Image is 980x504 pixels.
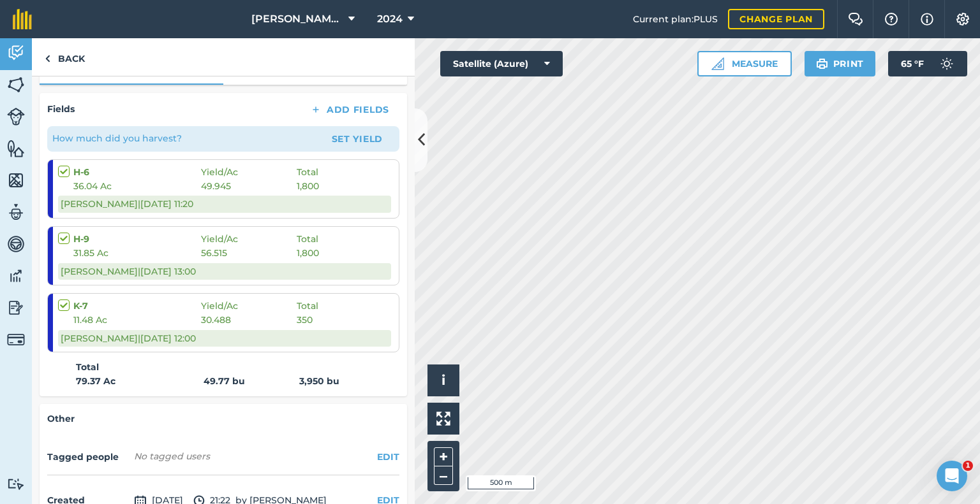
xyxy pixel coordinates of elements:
span: 1 [963,461,973,471]
img: svg+xml;base64,PHN2ZyB4bWxucz0iaHR0cDovL3d3dy53My5vcmcvMjAwMC9zdmciIHdpZHRoPSI1NiIgaGVpZ2h0PSI2MC... [7,75,25,94]
img: svg+xml;base64,PD94bWwgdmVyc2lvbj0iMS4wIiBlbmNvZGluZz0idXRmLTgiPz4KPCEtLSBHZW5lcmF0b3I6IEFkb2JlIE... [7,43,25,62]
img: svg+xml;base64,PD94bWwgdmVyc2lvbj0iMS4wIiBlbmNvZGluZz0idXRmLTgiPz4KPCEtLSBHZW5lcmF0b3I6IEFkb2JlIE... [7,234,25,254]
img: svg+xml;base64,PHN2ZyB4bWxucz0iaHR0cDovL3d3dy53My5vcmcvMjAwMC9zdmciIHdpZHRoPSIxOSIgaGVpZ2h0PSIyNC... [816,56,828,71]
span: 11.48 Ac [73,313,201,327]
img: svg+xml;base64,PHN2ZyB4bWxucz0iaHR0cDovL3d3dy53My5vcmcvMjAwMC9zdmciIHdpZHRoPSI1NiIgaGVpZ2h0PSI2MC... [7,139,25,158]
img: svg+xml;base64,PD94bWwgdmVyc2lvbj0iMS4wIiBlbmNvZGluZz0idXRmLTgiPz4KPCEtLSBHZW5lcmF0b3I6IEFkb2JlIE... [7,478,25,490]
button: 65 °F [888,51,967,76]
button: Set Yield [320,129,394,149]
span: Current plan : PLUS [633,12,718,26]
button: Measure [697,51,792,76]
span: 1,800 [297,179,319,193]
button: + [434,447,453,466]
img: svg+xml;base64,PD94bWwgdmVyc2lvbj0iMS4wIiBlbmNvZGluZz0idXRmLTgiPz4KPCEtLSBHZW5lcmF0b3I6IEFkb2JlIE... [7,203,25,222]
img: svg+xml;base64,PHN2ZyB4bWxucz0iaHR0cDovL3d3dy53My5vcmcvMjAwMC9zdmciIHdpZHRoPSI1NiIgaGVpZ2h0PSI2MC... [7,171,25,190]
strong: Total [76,360,99,374]
span: Yield / Ac [201,299,297,313]
img: svg+xml;base64,PD94bWwgdmVyc2lvbj0iMS4wIiBlbmNvZGluZz0idXRmLTgiPz4KPCEtLSBHZW5lcmF0b3I6IEFkb2JlIE... [7,266,25,285]
img: A question mark icon [884,13,899,25]
img: fieldmargin Logo [13,9,32,29]
iframe: Intercom live chat [937,461,967,491]
img: svg+xml;base64,PHN2ZyB4bWxucz0iaHR0cDovL3d3dy53My5vcmcvMjAwMC9zdmciIHdpZHRoPSIxNyIgaGVpZ2h0PSIxNy... [921,11,933,27]
span: [PERSON_NAME] Farm [251,11,343,27]
span: 31.85 Ac [73,246,201,260]
a: Change plan [728,9,824,29]
div: [PERSON_NAME] | [DATE] 13:00 [58,263,391,280]
span: Yield / Ac [201,165,297,179]
img: svg+xml;base64,PD94bWwgdmVyc2lvbj0iMS4wIiBlbmNvZGluZz0idXRmLTgiPz4KPCEtLSBHZW5lcmF0b3I6IEFkb2JlIE... [934,51,960,76]
h4: Tagged people [47,450,129,464]
strong: H-9 [73,232,201,246]
span: Yield / Ac [201,232,297,246]
strong: 79.37 Ac [76,374,204,388]
h4: Other [47,412,399,426]
span: 350 [297,313,313,327]
span: 1,800 [297,246,319,260]
button: EDIT [377,450,399,464]
p: How much did you harvest? [52,131,182,145]
h4: Fields [47,102,75,116]
span: 2024 [377,11,403,27]
button: i [427,364,459,396]
strong: K-7 [73,299,201,313]
span: 56.515 [201,246,297,260]
img: svg+xml;base64,PD94bWwgdmVyc2lvbj0iMS4wIiBlbmNvZGluZz0idXRmLTgiPz4KPCEtLSBHZW5lcmF0b3I6IEFkb2JlIE... [7,298,25,317]
button: – [434,466,453,485]
div: [PERSON_NAME] | [DATE] 12:00 [58,330,391,347]
button: Satellite (Azure) [440,51,563,76]
img: svg+xml;base64,PHN2ZyB4bWxucz0iaHR0cDovL3d3dy53My5vcmcvMjAwMC9zdmciIHdpZHRoPSI5IiBoZWlnaHQ9IjI0Ii... [45,51,50,66]
button: Add Fields [300,101,399,119]
img: svg+xml;base64,PD94bWwgdmVyc2lvbj0iMS4wIiBlbmNvZGluZz0idXRmLTgiPz4KPCEtLSBHZW5lcmF0b3I6IEFkb2JlIE... [7,108,25,126]
div: [PERSON_NAME] | [DATE] 11:20 [58,196,391,212]
span: 30.488 [201,313,297,327]
span: 65 ° F [901,51,924,76]
strong: 49.77 bu [204,374,299,388]
span: 49.945 [201,179,297,193]
img: svg+xml;base64,PD94bWwgdmVyc2lvbj0iMS4wIiBlbmNvZGluZz0idXRmLTgiPz4KPCEtLSBHZW5lcmF0b3I6IEFkb2JlIE... [7,331,25,349]
span: i [442,372,445,388]
span: Total [297,165,318,179]
strong: H-6 [73,165,201,179]
span: Total [297,299,318,313]
span: No tagged users [134,450,210,463]
strong: 3,950 bu [299,375,339,387]
img: Two speech bubbles overlapping with the left bubble in the forefront [848,13,863,25]
img: Ruler icon [711,57,724,70]
button: Print [805,51,876,76]
a: Back [32,38,98,76]
span: 36.04 Ac [73,179,201,193]
img: A cog icon [955,13,970,25]
span: Total [297,232,318,246]
img: Four arrows, one pointing top left, one top right, one bottom right and the last bottom left [436,412,450,426]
